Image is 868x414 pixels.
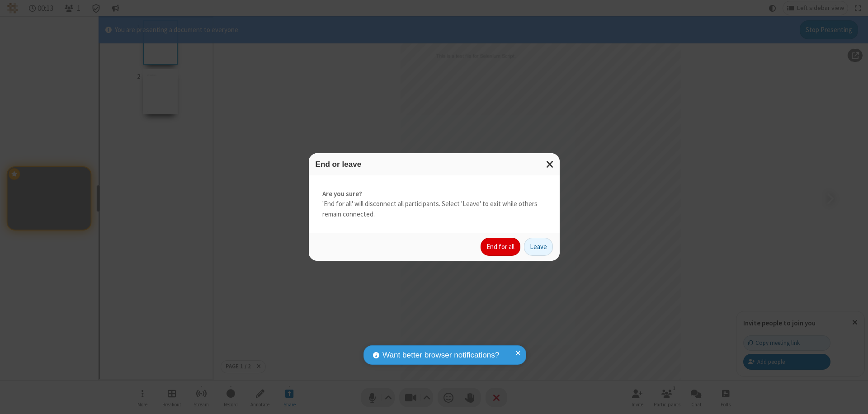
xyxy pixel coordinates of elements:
[382,349,499,361] span: Want better browser notifications?
[541,153,560,175] button: Close modal
[481,238,520,256] button: End for all
[322,189,546,199] strong: Are you sure?
[316,160,553,169] h3: End or leave
[309,175,560,233] div: 'End for all' will disconnect all participants. Select 'Leave' to exit while others remain connec...
[524,238,553,256] button: Leave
